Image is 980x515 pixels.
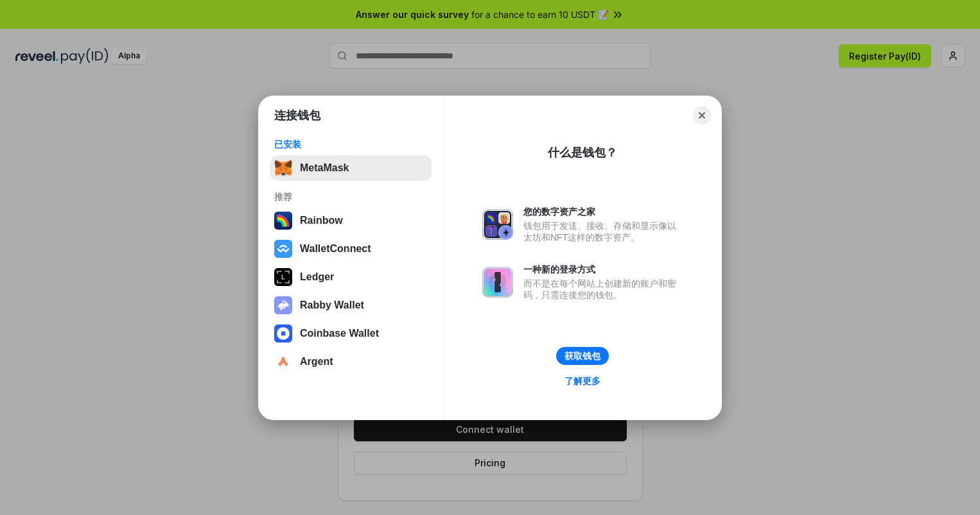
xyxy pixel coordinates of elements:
div: 推荐 [274,191,428,203]
img: svg+xml,%3Csvg%20width%3D%2228%22%20height%3D%2228%22%20viewBox%3D%220%200%2028%2028%22%20fill%3D... [274,353,292,371]
div: 了解更多 [564,375,600,387]
div: 而不是在每个网站上创建新的账户和密码，只需连接您的钱包。 [523,278,683,301]
button: MetaMask [270,155,432,181]
h1: 连接钱包 [274,108,320,123]
button: Ledger [270,264,432,290]
div: 什么是钱包？ [548,145,617,160]
img: svg+xml,%3Csvg%20xmlns%3D%22http%3A%2F%2Fwww.w3.org%2F2000%2Fsvg%22%20fill%3D%22none%22%20viewBox... [482,209,513,240]
div: 钱包用于发送、接收、存储和显示像以太坊和NFT这样的数字资产。 [523,220,683,243]
div: Coinbase Wallet [300,328,379,339]
div: MetaMask [300,162,349,174]
img: svg+xml,%3Csvg%20width%3D%2228%22%20height%3D%2228%22%20viewBox%3D%220%200%2028%2028%22%20fill%3D... [274,325,292,342]
button: WalletConnect [270,236,432,262]
img: svg+xml,%3Csvg%20width%3D%22120%22%20height%3D%22120%22%20viewBox%3D%220%200%20120%20120%22%20fil... [274,212,292,230]
a: 了解更多 [557,373,608,389]
img: svg+xml,%3Csvg%20width%3D%2228%22%20height%3D%2228%22%20viewBox%3D%220%200%2028%2028%22%20fill%3D... [274,240,292,258]
div: Rabby Wallet [300,300,364,311]
div: Rainbow [300,215,343,226]
div: Argent [300,356,333,367]
div: Ledger [300,271,334,283]
img: svg+xml,%3Csvg%20fill%3D%22none%22%20height%3D%2233%22%20viewBox%3D%220%200%2035%2033%22%20width%... [274,159,292,177]
img: svg+xml,%3Csvg%20xmlns%3D%22http%3A%2F%2Fwww.w3.org%2F2000%2Fsvg%22%20fill%3D%22none%22%20viewBox... [274,296,292,314]
button: Argent [270,349,432,375]
div: 已安装 [274,139,428,150]
img: svg+xml,%3Csvg%20xmlns%3D%22http%3A%2F%2Fwww.w3.org%2F2000%2Fsvg%22%20fill%3D%22none%22%20viewBox... [482,267,513,298]
img: svg+xml,%3Csvg%20xmlns%3D%22http%3A%2F%2Fwww.w3.org%2F2000%2Fsvg%22%20width%3D%2228%22%20height%3... [274,268,292,286]
div: 您的数字资产之家 [523,206,683,217]
button: Coinbase Wallet [270,321,432,346]
button: 获取钱包 [556,347,609,365]
button: Close [693,106,711,124]
button: Rabby Wallet [270,292,432,318]
div: WalletConnect [300,243,371,255]
div: 一种新的登录方式 [523,264,683,275]
div: 获取钱包 [564,350,600,362]
button: Rainbow [270,208,432,233]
